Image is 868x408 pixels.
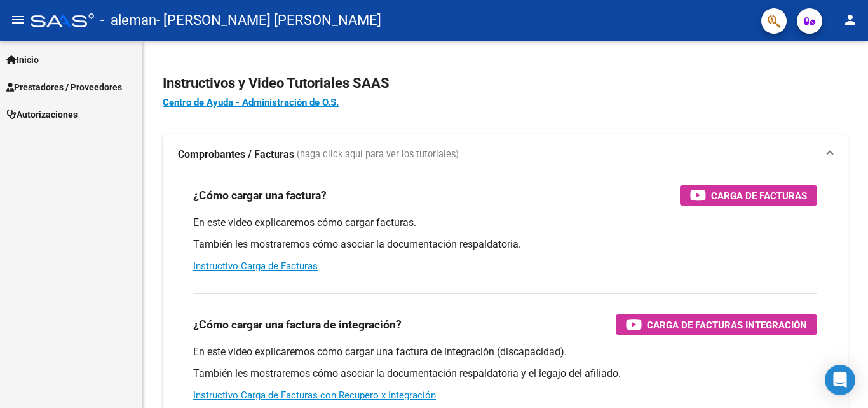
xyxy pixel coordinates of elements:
[680,185,817,206] button: Carga de Facturas
[193,390,436,401] a: Instructivo Carga de Facturas con Recupero x Integración
[163,71,848,95] h2: Instructivos y Video Tutoriales SAAS
[163,134,848,175] mat-expansion-panel-header: Comprobantes / Facturas (haga click aquí para ver los tutoriales)
[193,260,318,272] a: Instructivo Carga de Facturas
[843,12,858,27] mat-icon: person
[297,148,459,162] span: (haga click aquí para ver los tutoriales)
[163,97,339,108] a: Centro de Ayuda - Administración de O.S.
[6,80,122,94] span: Prestadores / Proveedores
[6,108,78,122] span: Autorizaciones
[10,12,25,27] mat-icon: menu
[193,216,817,230] p: En este video explicaremos cómo cargar facturas.
[616,314,817,335] button: Carga de Facturas Integración
[6,53,39,67] span: Inicio
[711,188,807,204] span: Carga de Facturas
[193,237,817,251] p: También les mostraremos cómo asociar la documentación respaldatoria.
[178,148,294,162] strong: Comprobantes / Facturas
[825,365,855,395] div: Open Intercom Messenger
[647,317,807,333] span: Carga de Facturas Integración
[193,367,817,381] p: También les mostraremos cómo asociar la documentación respaldatoria y el legajo del afiliado.
[193,316,402,334] h3: ¿Cómo cargar una factura de integración?
[100,6,156,34] span: - aleman
[193,345,817,359] p: En este video explicaremos cómo cargar una factura de integración (discapacidad).
[156,6,381,34] span: - [PERSON_NAME] [PERSON_NAME]
[193,186,327,204] h3: ¿Cómo cargar una factura?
